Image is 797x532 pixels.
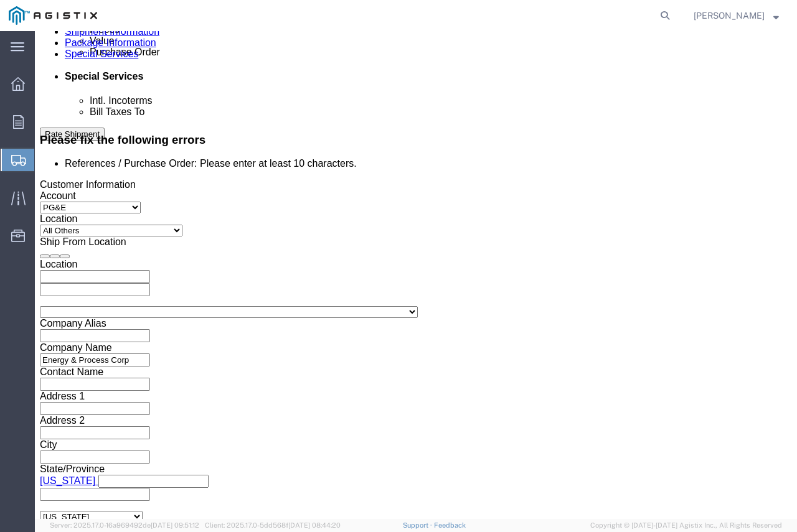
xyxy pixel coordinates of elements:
[403,521,434,529] a: Support
[151,521,199,529] span: [DATE] 09:51:12
[50,521,199,529] span: Server: 2025.17.0-16a969492de
[205,521,341,529] span: Client: 2025.17.0-5dd568f
[9,6,97,25] img: logo
[288,521,341,529] span: [DATE] 08:44:20
[590,520,782,531] span: Copyright © [DATE]-[DATE] Agistix Inc., All Rights Reserved
[693,8,780,23] button: [PERSON_NAME]
[434,521,466,529] a: Feedback
[694,9,765,22] span: Trevor Burns
[35,31,797,519] iframe: FS Legacy Container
